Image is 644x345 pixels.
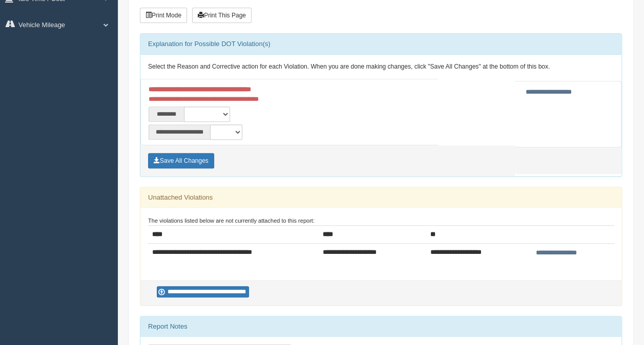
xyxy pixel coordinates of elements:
div: Report Notes [140,316,621,337]
button: Print This Page [192,8,252,23]
div: Unattached Violations [140,187,621,208]
small: The violations listed below are not currently attached to this report: [148,218,315,224]
div: Explanation for Possible DOT Violation(s) [140,34,621,54]
button: Save [148,153,214,168]
button: Print Mode [140,8,187,23]
div: Select the Reason and Corrective action for each Violation. When you are done making changes, cli... [140,55,621,79]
